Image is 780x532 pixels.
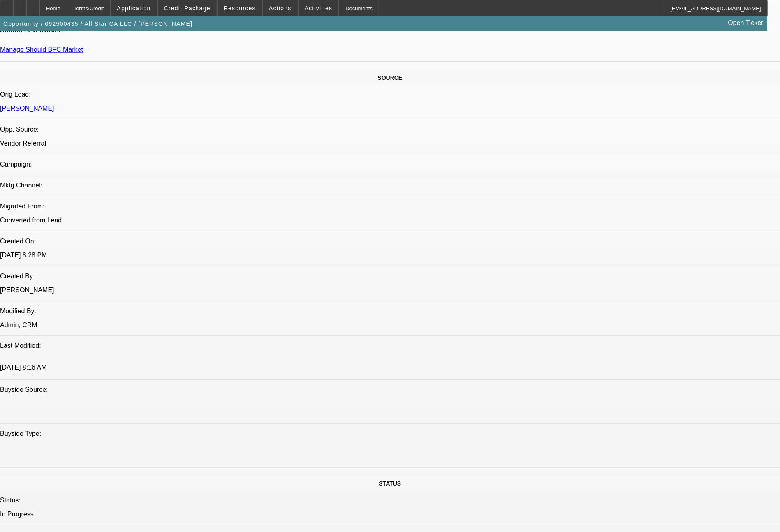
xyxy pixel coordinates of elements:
span: Resources [224,5,256,12]
span: Actions [269,5,292,12]
button: Resources [218,0,262,16]
button: Application [111,0,157,16]
button: Credit Package [158,0,217,16]
span: Activities [305,5,333,12]
span: Credit Package [164,5,211,12]
span: SOURCE [378,74,403,81]
span: Application [117,5,150,12]
button: Activities [299,0,339,16]
span: STATUS [379,481,401,487]
span: Opportunity / 092500435 / All Star CA LLC / [PERSON_NAME] [3,21,192,27]
button: Actions [263,0,298,16]
a: Open Ticket [725,16,766,30]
